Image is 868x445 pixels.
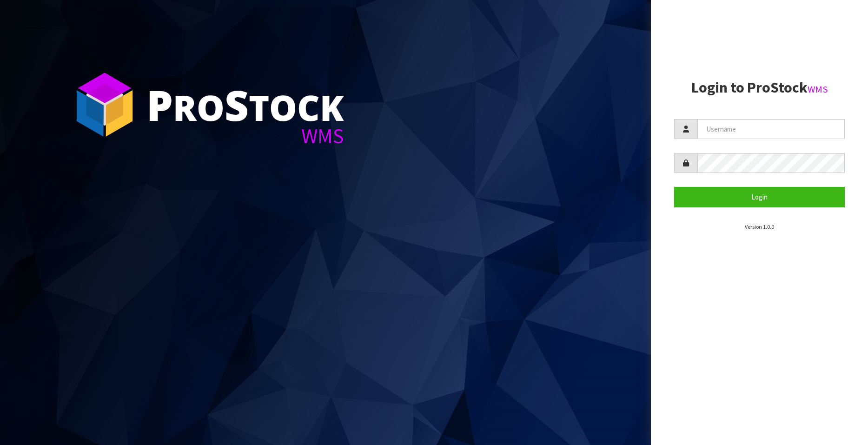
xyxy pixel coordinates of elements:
[70,70,139,139] img: ProStock Cube
[697,119,845,139] input: Username
[225,76,249,133] span: S
[808,83,828,95] small: WMS
[674,187,845,207] button: Login
[745,223,774,230] small: Version 1.0.0
[146,76,173,133] span: P
[674,80,845,96] h2: Login to ProStock
[146,84,344,126] div: ro tock
[146,126,344,146] div: WMS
